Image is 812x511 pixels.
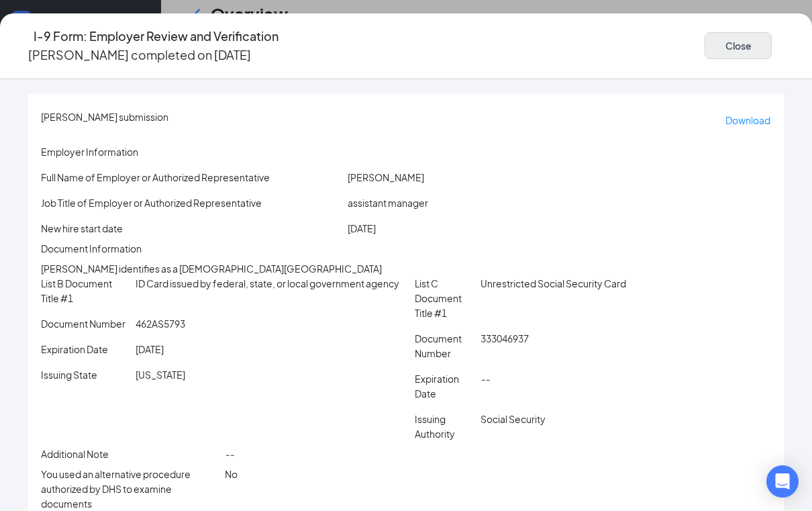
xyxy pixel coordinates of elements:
[34,27,278,46] h4: I-9 Form: Employer Review and Verification
[41,170,342,185] p: Full Name of Employer or Authorized Representative
[136,277,399,289] span: ID Card issued by federal, state, or local government agency
[41,144,138,159] span: Employer Information
[348,197,428,209] span: assistant manager
[136,369,185,381] span: [US_STATE]
[225,468,238,480] span: No
[41,342,130,357] p: Expiration Date
[41,467,219,511] p: You used an alternative procedure authorized by DHS to examine documents
[41,241,142,256] span: Document Information
[348,171,424,183] span: [PERSON_NAME]
[136,318,185,330] span: 462AS5793
[480,413,546,425] span: Social Security
[766,465,799,498] div: Open Intercom Messenger
[705,32,772,59] button: Close
[480,277,626,289] span: Unrestricted Social Security Card
[41,221,342,236] p: New hire start date
[28,46,251,64] p: [PERSON_NAME] completed on [DATE]
[480,373,490,385] span: --
[725,109,771,131] button: Download
[41,195,342,210] p: Job Title of Employer or Authorized Representative
[480,332,529,344] span: 333046937
[41,263,382,275] span: [PERSON_NAME] identifies as a [DEMOGRAPHIC_DATA][GEOGRAPHIC_DATA]
[415,371,475,401] p: Expiration Date
[41,316,130,331] p: Document Number
[41,276,130,306] p: List B Document Title #1
[136,343,164,355] span: [DATE]
[348,222,376,234] span: [DATE]
[225,448,234,460] span: --
[41,109,168,131] span: [PERSON_NAME] submission
[415,276,475,320] p: List C Document Title #1
[415,331,475,361] p: Document Number
[415,412,475,441] p: Issuing Authority
[725,113,770,128] p: Download
[41,367,130,382] p: Issuing State
[41,447,219,461] p: Additional Note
